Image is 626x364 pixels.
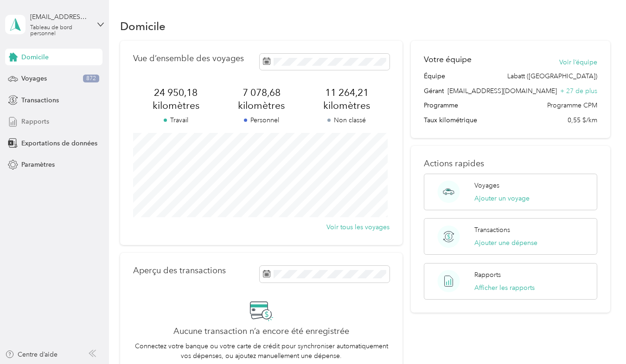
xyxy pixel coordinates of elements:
[424,100,458,110] span: Programme
[21,52,49,62] span: Domicile
[5,350,57,359] button: Centre d’aide
[250,115,279,125] font: Personnel
[474,270,501,280] p: Rapports
[574,312,626,364] iframe: Everlance-gr Chat Button Frame
[21,95,59,105] span: Transactions
[30,25,94,37] div: Tableau de bord personnel
[83,75,99,83] span: 872
[474,283,535,293] button: Afficher les rapports
[173,326,349,336] h2: Aucune transaction n’a encore été enregistrée
[474,238,537,248] button: Ajouter une dépense
[326,222,390,232] button: Voir tous les voyages
[21,117,49,126] span: Rapports
[474,225,510,235] p: Transactions
[559,57,597,67] button: Voir l’équipe
[334,115,366,125] font: Non classé
[18,350,57,359] font: Centre d’aide
[424,159,597,169] p: Actions rapides
[507,71,597,81] span: Labatt ([GEOGRAPHIC_DATA])
[424,115,477,125] span: Taux kilométrique
[568,115,597,125] span: 0,55 $/km
[133,266,226,276] p: Aperçu des transactions
[218,86,304,112] span: 7 078,68 kilomètres
[133,86,218,112] span: 24 950,18 kilomètres
[30,12,88,22] div: [EMAIL_ADDRESS][DOMAIN_NAME]
[120,21,166,31] h1: Domicile
[133,341,390,361] p: Connectez votre banque ou votre carte de crédit pour synchroniser automatiquement vos dépenses, o...
[474,194,530,203] button: Ajouter un voyage
[447,87,557,95] span: [EMAIL_ADDRESS][DOMAIN_NAME]
[133,54,244,63] p: Vue d’ensemble des voyages
[21,138,97,148] span: Exportations de données
[424,86,444,96] span: Gérant
[560,87,597,95] span: + 27 de plus
[424,71,445,81] span: Équipe
[304,86,390,112] span: 11 264,21 kilomètres
[170,115,188,125] font: Travail
[424,54,472,65] h2: Votre équipe
[547,100,597,110] span: Programme CPM
[21,160,55,169] span: Paramètres
[21,74,47,83] span: Voyages
[474,181,499,190] p: Voyages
